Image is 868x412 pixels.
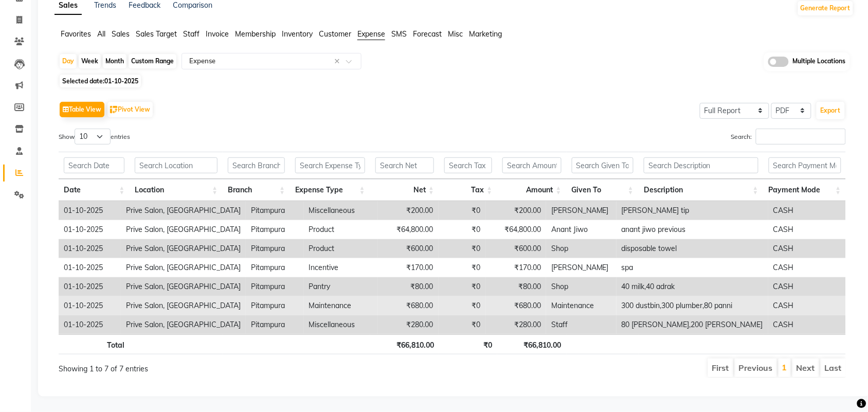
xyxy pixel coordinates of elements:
td: 01-10-2025 [59,220,121,239]
input: Search Amount [502,157,561,173]
td: Pitampura [246,258,304,277]
td: ₹600.00 [378,239,438,258]
th: Net: activate to sort column ascending [370,179,439,201]
th: Location: activate to sort column ascending [130,179,223,201]
button: Table View [60,102,104,117]
td: 01-10-2025 [59,315,121,334]
th: Expense Type: activate to sort column ascending [290,179,370,201]
td: Prive Salon, [GEOGRAPHIC_DATA] [121,315,246,334]
td: 40 milk,40 adrak [617,277,768,296]
span: SMS [391,29,407,39]
th: Description: activate to sort column ascending [639,179,764,201]
td: Miscellaneous [304,315,378,334]
td: ₹680.00 [378,296,438,315]
td: [PERSON_NAME] [546,201,617,220]
td: ₹600.00 [486,239,546,258]
div: Day [60,54,77,68]
td: Shop [546,277,617,296]
span: 01-10-2025 [104,77,138,85]
td: anant jiwo previous [617,220,768,239]
td: 01-10-2025 [59,239,121,258]
td: ₹170.00 [486,258,546,277]
span: Customer [319,29,351,39]
span: All [97,29,105,39]
input: Search Tax [444,157,492,173]
button: Generate Report [798,1,853,15]
td: Pitampura [246,239,304,258]
div: Showing 1 to 7 of 7 entries [59,357,377,374]
span: Clear all [334,56,343,67]
td: Product [304,239,378,258]
button: Export [817,102,845,119]
td: Prive Salon, [GEOGRAPHIC_DATA] [121,220,246,239]
input: Search Description [644,157,758,173]
td: Maintenance [546,296,617,315]
td: 01-10-2025 [59,277,121,296]
td: Shop [546,239,617,258]
th: Tax: activate to sort column ascending [439,179,497,201]
td: Pitampura [246,220,304,239]
input: Search Payment Mode [769,157,841,173]
td: Pantry [304,277,378,296]
th: Given To: activate to sort column ascending [567,179,639,201]
a: Comparison [173,1,212,10]
td: 01-10-2025 [59,201,121,220]
th: ₹66,810.00 [497,334,566,354]
span: Expense [357,29,385,39]
td: ₹200.00 [378,201,438,220]
td: ₹170.00 [378,258,438,277]
td: ₹80.00 [486,277,546,296]
span: Favorites [61,29,91,39]
td: CASH [768,277,846,296]
label: Search: [731,129,846,145]
td: CASH [768,315,846,334]
select: Showentries [75,129,111,145]
a: Trends [94,1,116,10]
td: 01-10-2025 [59,258,121,277]
td: Miscellaneous [304,201,378,220]
td: Prive Salon, [GEOGRAPHIC_DATA] [121,277,246,296]
div: Week [79,54,101,68]
td: spa [617,258,768,277]
span: Forecast [413,29,442,39]
td: Staff [546,315,617,334]
input: Search Branch [228,157,285,173]
td: [PERSON_NAME] tip [617,201,768,220]
input: Search Given To [572,157,634,173]
td: ₹0 [439,220,486,239]
td: ₹64,800.00 [486,220,546,239]
th: ₹66,810.00 [370,334,439,354]
td: CASH [768,201,846,220]
span: Sales Target [136,29,177,39]
th: ₹0 [439,334,497,354]
td: ₹0 [439,315,486,334]
th: Date: activate to sort column ascending [59,179,130,201]
td: ₹280.00 [378,315,438,334]
td: Prive Salon, [GEOGRAPHIC_DATA] [121,201,246,220]
th: Amount: activate to sort column ascending [497,179,566,201]
td: Prive Salon, [GEOGRAPHIC_DATA] [121,296,246,315]
a: 1 [782,362,787,372]
td: Prive Salon, [GEOGRAPHIC_DATA] [121,239,246,258]
button: Pivot View [107,102,153,117]
td: ₹200.00 [486,201,546,220]
input: Search: [756,129,846,145]
th: Branch: activate to sort column ascending [223,179,290,201]
td: CASH [768,220,846,239]
td: 80 [PERSON_NAME],200 [PERSON_NAME] [617,315,768,334]
td: ₹0 [439,201,486,220]
img: pivot.png [110,106,118,114]
div: Month [103,54,126,68]
span: Membership [235,29,276,39]
span: Invoice [206,29,229,39]
span: Marketing [469,29,502,39]
span: Sales [112,29,130,39]
td: CASH [768,258,846,277]
label: Show entries [59,129,130,145]
td: Product [304,220,378,239]
td: Maintenance [304,296,378,315]
div: Custom Range [129,54,176,68]
td: ₹0 [439,277,486,296]
td: CASH [768,239,846,258]
td: Pitampura [246,315,304,334]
